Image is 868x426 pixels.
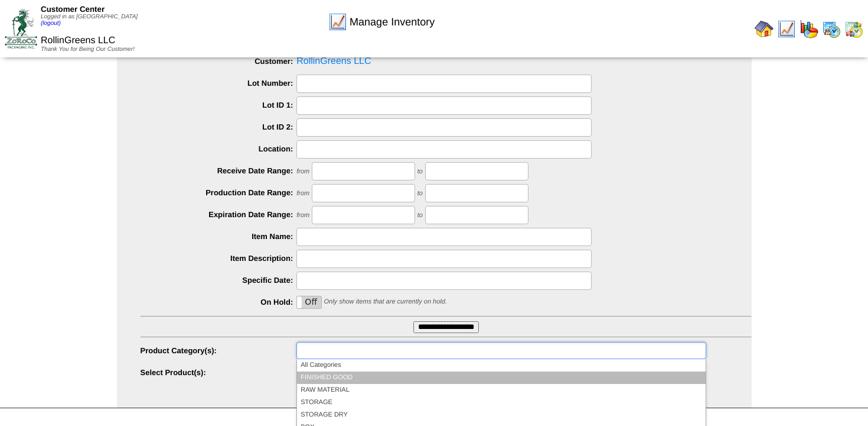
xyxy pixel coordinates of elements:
label: Expiration Date Range: [141,210,297,219]
span: from [296,212,309,219]
img: calendarprod.gif [822,20,841,38]
label: Lot ID 1: [141,101,297,109]
span: to [417,212,423,219]
span: Logged in as [GEOGRAPHIC_DATA] [41,14,138,27]
label: Production Date Range: [141,188,297,197]
span: Customer Center [41,5,105,14]
span: to [417,168,423,175]
div: OnOff [296,296,322,309]
label: Lot Number: [141,79,297,88]
span: from [296,168,309,175]
span: to [417,190,423,197]
img: ZoRoCo_Logo(Green%26Foil)%20jpg.webp [5,9,37,49]
label: Item Name: [141,232,297,241]
li: STORAGE DRY [297,409,705,421]
span: RollinGreens LLC [41,35,115,46]
img: line_graph.gif [328,12,347,31]
label: Item Description: [141,254,297,263]
label: On Hold: [141,298,297,306]
li: All Categories [297,359,705,372]
img: calendarinout.gif [844,20,863,38]
label: Lot ID 2: [141,122,297,131]
img: line_graph.gif [777,20,796,38]
label: Select Product(s): [141,368,297,377]
span: Manage Inventory [350,16,435,28]
img: home.gif [755,20,774,38]
li: STORAGE [297,396,705,409]
a: (logout) [41,20,61,27]
span: Thank You for Being Our Customer! [41,46,135,53]
label: Specific Date: [141,276,297,285]
span: from [296,190,309,197]
label: Product Category(s): [141,346,297,355]
label: Location: [141,144,297,153]
img: graph.gif [800,20,818,38]
label: Receive Date Range: [141,166,297,175]
label: Off [297,296,321,308]
li: FINISHED GOOD [297,372,705,384]
li: RAW MATERIAL [297,384,705,396]
span: Only show items that are currently on hold. [324,298,446,305]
